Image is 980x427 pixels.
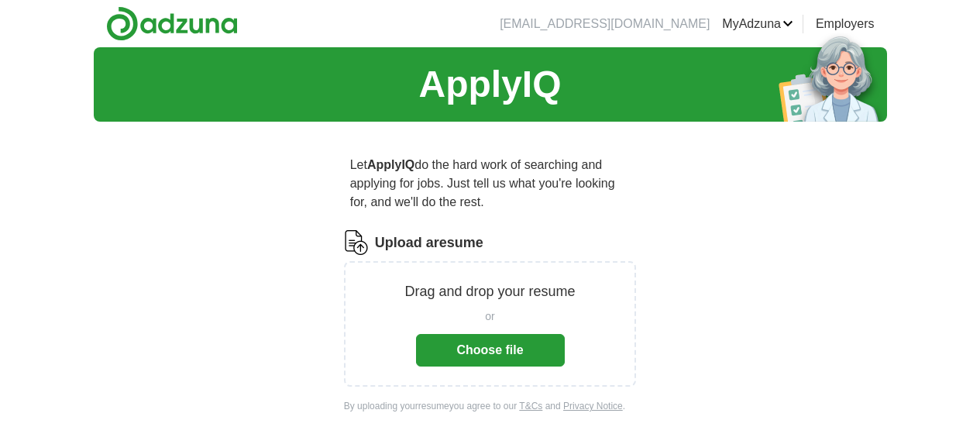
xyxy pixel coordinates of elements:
[519,401,542,412] a: T&Cs
[344,230,369,255] img: CV Icon
[816,15,875,33] a: Employers
[367,158,414,171] strong: ApplyIQ
[416,334,565,367] button: Choose file
[500,15,710,33] li: [EMAIL_ADDRESS][DOMAIN_NAME]
[722,15,793,33] a: MyAdzuna
[418,57,561,112] h1: ApplyIQ
[485,308,494,325] span: or
[375,232,483,253] label: Upload a resume
[344,150,637,218] p: Let do the hard work of searching and applying for jobs. Just tell us what you're looking for, an...
[344,399,637,413] div: By uploading your resume you agree to our and .
[404,281,575,302] p: Drag and drop your resume
[563,401,623,412] a: Privacy Notice
[106,6,238,41] img: Adzuna logo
